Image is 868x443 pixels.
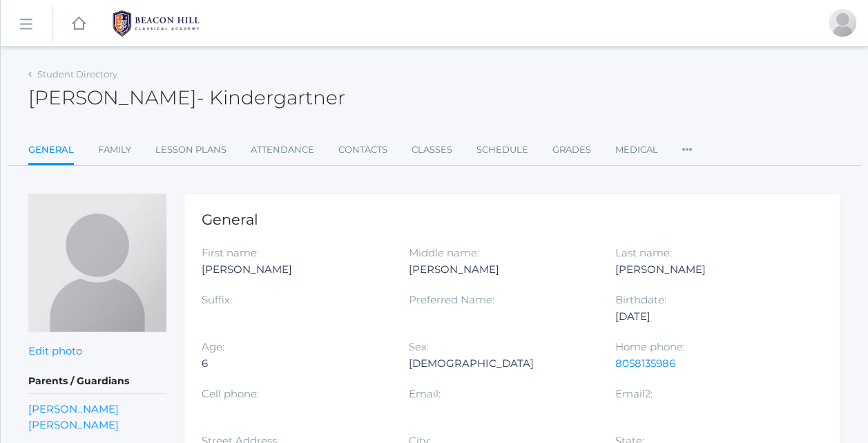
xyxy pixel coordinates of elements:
[408,355,594,372] div: [DEMOGRAPHIC_DATA]
[37,68,117,79] a: Student Directory
[829,9,856,37] div: Ashley Scrudato
[615,136,658,164] a: Medical
[615,357,675,370] a: 8058135986
[197,86,345,109] span: - Kindergartner
[615,246,672,259] label: Last name:
[98,136,131,164] a: Family
[104,6,208,41] img: BHCALogos-05-308ed15e86a5a0abce9b8dd61676a3503ac9727e845dece92d48e8588c001991.png
[28,401,119,417] a: [PERSON_NAME]
[202,355,387,372] div: 6
[338,136,387,164] a: Contacts
[202,340,224,353] label: Age:
[28,136,74,166] a: General
[615,293,666,306] label: Birthdate:
[615,308,801,325] div: [DATE]
[412,136,452,164] a: Classes
[615,340,685,353] label: Home phone:
[615,387,653,400] label: Email2:
[202,246,259,259] label: First name:
[408,246,479,259] label: Middle name:
[408,387,440,400] label: Email:
[202,211,822,227] h1: General
[251,136,314,164] a: Attendance
[408,261,594,278] div: [PERSON_NAME]
[408,293,494,306] label: Preferred Name:
[552,136,591,164] a: Grades
[28,194,166,332] img: Vincent Scrudato
[28,417,119,433] a: [PERSON_NAME]
[476,136,528,164] a: Schedule
[28,87,345,109] h2: [PERSON_NAME]
[28,344,82,357] a: Edit photo
[202,293,232,306] label: Suffix:
[28,370,166,393] h5: Parents / Guardians
[408,340,428,353] label: Sex:
[202,387,259,400] label: Cell phone:
[202,261,387,278] div: [PERSON_NAME]
[615,261,801,278] div: [PERSON_NAME]
[155,136,226,164] a: Lesson Plans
